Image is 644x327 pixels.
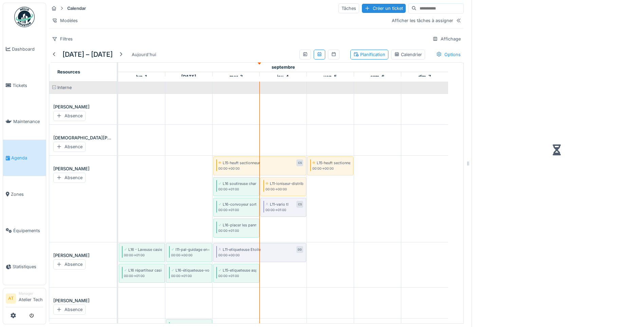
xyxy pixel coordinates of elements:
[53,305,86,314] div: Absence
[13,227,43,234] span: Équipements
[362,4,406,13] div: Créer un ticket
[14,7,35,27] img: Badge_color-CXgf-gQk.svg
[19,291,43,296] div: Manager
[3,104,46,140] a: Maintenance
[53,135,113,141] div: [DEMOGRAPHIC_DATA][PERSON_NAME]
[223,268,279,273] div: L15-etiqueteuse aspiration hotte
[176,268,376,273] div: L16-étiqueteuse-voir avec [PERSON_NAME] pour déconnecter l'alimentation du coffre du lave vaisell...
[53,259,86,269] div: Absence
[218,208,239,212] small: 00:00 -> 01:00
[270,181,326,186] div: L11-ioniseur-distributeur air tete
[11,191,43,197] span: Zones
[394,51,422,58] div: Calendrier
[338,3,359,13] div: Tâches
[265,187,287,192] small: 00:00 -> 00:00
[223,222,368,228] div: L16-placer les panneaux OE pour Momo (travail que doit réaliser [PERSON_NAME])
[223,181,320,186] div: L16 soutireuse changer les 110 cône de centrage robinet
[296,246,303,253] div: DD
[53,142,86,152] div: Absence
[128,247,229,252] div: L16 - Laveuse casiers - sectionneur armoire électrique HS
[53,166,113,172] div: [PERSON_NAME]
[13,118,43,125] span: Maintenance
[62,50,113,58] h5: [DATE] – [DATE]
[180,72,198,81] a: 2 septembre 2025
[6,293,16,304] li: AT
[13,82,43,89] span: Tickets
[57,85,72,90] span: Interne
[317,160,354,166] div: L15-heuft sectionneur
[223,160,260,166] div: L15-heuft sectionneur
[270,63,297,72] a: 1 septembre 2025
[228,72,244,81] a: 3 septembre 2025
[275,72,291,81] a: 4 septembre 2025
[171,274,192,278] small: 00:00 -> 01:00
[124,274,145,278] small: 00:00 -> 01:00
[218,187,239,192] small: 00:00 -> 01:00
[353,51,385,58] div: Planification
[429,34,464,44] div: Affichage
[134,72,149,81] a: 1 septembre 2025
[218,274,239,278] small: 00:00 -> 01:00
[65,5,89,12] strong: Calendar
[3,140,46,176] a: Agenda
[312,166,334,171] small: 00:00 -> 00:00
[218,166,240,171] small: 00:00 -> 00:00
[53,104,113,110] div: [PERSON_NAME]
[53,173,86,183] div: Absence
[11,155,43,161] span: Agenda
[57,69,80,74] span: Resources
[129,50,159,59] div: Aujourd'hui
[171,253,192,258] small: 00:00 -> 00:00
[12,46,43,52] span: Dashboard
[6,291,43,307] a: AT ManagerAtelier Tech
[176,247,219,252] div: l11-pal-guidage en entrée
[417,72,433,81] a: 7 septembre 2025
[265,208,286,212] small: 00:00 -> 01:00
[296,201,303,208] div: CS
[128,268,165,273] div: L16 répartiteur casier
[3,67,46,104] a: Tickets
[322,72,338,81] a: 5 septembre 2025
[3,31,46,67] a: Dashboard
[19,291,43,306] li: Atelier Tech
[3,249,46,285] a: Statistiques
[53,252,113,259] div: [PERSON_NAME]
[124,253,145,258] small: 00:00 -> 01:00
[13,263,43,270] span: Statistiques
[392,17,453,24] div: Afficher les tâches à assigner
[369,72,386,81] a: 6 septembre 2025
[218,253,240,258] small: 00:00 -> 00:00
[49,16,81,25] div: Modèles
[296,159,303,166] div: CS
[3,176,46,212] a: Zones
[53,297,113,304] div: [PERSON_NAME]
[49,34,76,44] div: Filtres
[270,202,289,207] div: L11-vario tl
[53,111,86,121] div: Absence
[223,202,352,207] div: L16-convoyeur sortie étiqueteuse- redresser la fixation du guide de sortie
[433,50,464,59] div: Options
[218,228,239,233] small: 00:00 -> 01:00
[223,247,261,252] div: L11-etiqueteuse Etoile
[3,212,46,249] a: Équipements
